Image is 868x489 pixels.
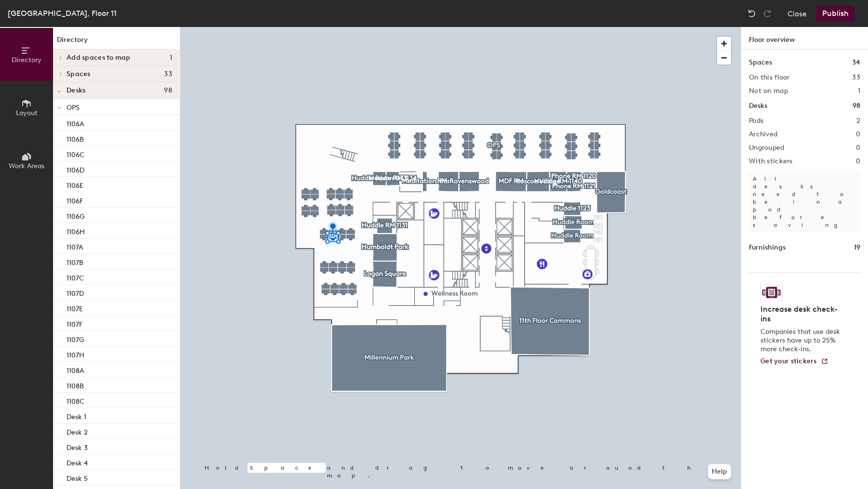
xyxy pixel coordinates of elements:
h1: Spaces [749,57,772,68]
p: 1107E [67,302,83,313]
h4: Increase desk check-ins [760,304,843,324]
p: 1106B [67,132,84,144]
span: Get your stickers [760,357,817,365]
span: Work Areas [9,162,44,170]
span: Directory [12,56,41,64]
p: 1107D [67,287,84,298]
h2: Ungrouped [749,144,785,152]
p: 1106E [67,179,83,190]
h2: Archived [749,131,777,138]
p: Desk 3 [67,441,88,452]
img: Sticker logo [760,284,783,301]
p: Desk 5 [67,472,88,483]
p: 1107B [67,256,83,267]
h2: 2 [856,117,860,125]
h1: Floor overview [741,27,868,50]
p: 1108A [67,364,84,375]
img: Redo [762,9,772,18]
p: 1107F [67,317,82,329]
h2: 1 [858,87,860,95]
p: 1106F [67,194,83,205]
h2: 0 [856,144,860,152]
p: 1106D [67,163,84,174]
p: 1106H [67,225,85,236]
button: Help [708,464,731,479]
h1: 19 [854,242,860,253]
span: Desks [67,87,85,94]
button: Publish [816,6,854,21]
p: Desk 1 [67,410,86,421]
p: 1107H [67,348,84,359]
h2: 0 [856,158,860,165]
p: Desk 4 [67,456,88,467]
span: 1 [170,54,172,62]
img: Undo [747,9,757,18]
a: Get your stickers [760,357,828,366]
span: 98 [164,87,172,94]
button: Close [787,6,807,21]
h2: On this floor [749,74,790,81]
p: Companies that use desk stickers have up to 25% more check-ins. [760,328,843,354]
p: All desks need to be in a pod before saving [749,171,860,233]
p: 1106A [67,117,84,128]
p: 1107G [67,333,84,344]
div: [GEOGRAPHIC_DATA], Floor 11 [8,7,117,19]
span: Layout [16,109,38,117]
h2: Pods [749,117,763,125]
span: Spaces [67,70,91,78]
p: 1106G [67,210,84,221]
h2: With stickers [749,158,793,165]
p: 1108C [67,395,84,406]
p: 1107C [67,271,84,282]
p: 1106C [67,148,84,159]
span: OPS [67,104,80,112]
p: Desk 2 [67,425,88,436]
span: 33 [164,70,172,78]
p: 1108B [67,379,84,390]
p: 1107A [67,240,83,251]
h2: 33 [852,74,860,81]
h2: 0 [856,131,860,138]
h1: 98 [853,101,860,111]
h1: Directory [53,35,180,50]
h1: Furnishings [749,242,786,253]
h2: Not on map [749,87,788,95]
h1: Desks [749,101,767,111]
h1: 34 [852,57,860,68]
span: Add spaces to map [67,54,131,62]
